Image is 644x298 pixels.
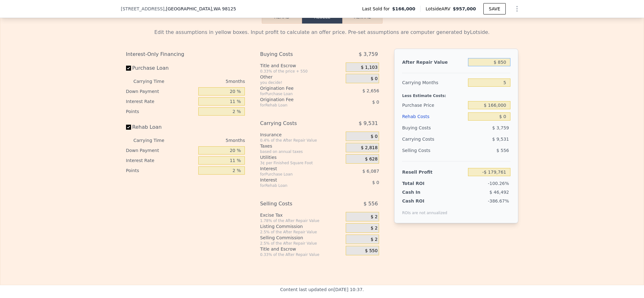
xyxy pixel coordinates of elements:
div: Insurance [260,132,343,138]
span: $ 628 [365,156,377,162]
div: Carrying Costs [402,133,441,145]
div: Down Payment [126,86,196,96]
div: Title and Escrow [260,246,343,252]
span: $ 2,656 [362,88,379,93]
span: $957,000 [453,6,476,11]
div: Listing Commission [260,223,343,230]
div: Carrying Time [134,135,174,145]
div: Rehab Costs [402,111,465,122]
div: based on annual taxes [260,149,343,154]
span: $ 3,759 [359,49,378,60]
div: Origination Fee [260,96,330,103]
div: Taxes [260,143,343,149]
span: $ 9,531 [359,118,378,129]
div: Cash In [402,189,441,195]
span: Lotside ARV [426,6,453,12]
label: Rehab Loan [126,122,196,133]
div: 2.5% of the After Repair Value [260,230,343,235]
span: $ 2 [371,214,377,220]
div: Less Estimate Costs: [402,88,510,100]
span: $ 550 [365,248,377,254]
div: for Purchase Loan [260,172,330,177]
span: $ 3,759 [492,125,509,130]
div: 3¢ per Finished Square Foot [260,160,343,165]
span: $ 2 [371,237,377,242]
div: Purchase Price [402,100,465,111]
span: $ 0 [372,100,379,105]
div: Resell Profit [402,166,465,178]
span: $ 1,103 [361,65,377,70]
div: Title and Escrow [260,62,343,69]
span: , WA 98125 [212,6,236,11]
div: Down Payment [126,145,196,155]
span: -100.26% [488,181,509,186]
button: SAVE [483,3,505,14]
div: Origination Fee [260,85,330,91]
button: Show Options [511,3,523,15]
span: -386.67% [488,198,509,203]
span: Last Sold for [362,6,392,12]
div: Interest [260,165,330,172]
div: Utilities [260,154,343,160]
div: you decide! [260,80,343,85]
div: Points [126,106,196,116]
div: 5 months [177,135,245,145]
div: 0.4% of the After Repair Value [260,138,343,143]
div: Carrying Time [134,76,174,86]
div: Selling Costs [260,198,330,209]
span: $ 2 [371,225,377,231]
span: [STREET_ADDRESS] [121,6,165,12]
span: $ 0 [371,134,377,139]
div: After Repair Value [402,57,465,68]
span: , [GEOGRAPHIC_DATA] [164,6,236,12]
span: $ 2,818 [361,145,377,151]
div: Excise Tax [260,212,343,218]
div: Cash ROI [402,198,447,204]
div: 1.78% of the After Repair Value [260,218,343,223]
div: Interest Rate [126,96,196,106]
div: ROIs are not annualized [402,204,447,215]
span: $ 9,531 [492,137,509,142]
div: Points [126,165,196,176]
div: 0.33% of the price + 550 [260,69,343,74]
div: Interest Rate [126,155,196,165]
div: 5 months [177,76,245,86]
div: Other [260,74,343,80]
div: for Rehab Loan [260,183,330,188]
div: for Rehab Loan [260,103,330,108]
div: Interest [260,177,330,183]
div: 0.33% of the After Repair Value [260,252,343,257]
span: $ 556 [496,148,509,153]
div: Selling Commission [260,235,343,241]
div: Buying Costs [260,49,330,60]
div: for Purchase Loan [260,91,330,96]
div: Carrying Months [402,77,465,88]
span: $ 0 [372,180,379,185]
div: 2.5% of the After Repair Value [260,241,343,246]
label: Purchase Loan [126,62,196,74]
div: Carrying Costs [260,118,330,129]
span: $ 556 [364,198,378,209]
input: Rehab Loan [126,125,131,130]
div: Buying Costs [402,122,465,133]
input: Purchase Loan [126,66,131,71]
span: $ 46,492 [489,190,509,195]
div: Interest-Only Financing [126,49,245,60]
span: $ 0 [371,76,377,82]
span: $ 6,087 [362,169,379,174]
div: Selling Costs [402,145,465,156]
div: Edit the assumptions in yellow boxes. Input profit to calculate an offer price. Pre-set assumptio... [126,29,518,36]
span: $166,000 [392,6,416,12]
div: Total ROI [402,180,441,187]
